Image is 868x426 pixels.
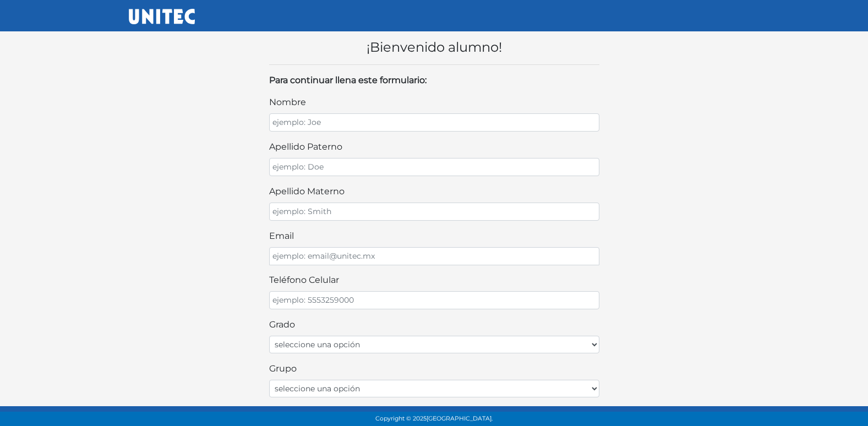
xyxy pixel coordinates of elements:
label: Grado [269,318,295,331]
label: apellido materno [269,185,345,198]
input: ejemplo: 5553259000 [269,291,599,309]
label: teléfono celular [269,274,339,287]
img: UNITEC [129,9,195,24]
span: [GEOGRAPHIC_DATA]. [427,415,493,422]
label: nombre [269,96,306,109]
input: ejemplo: email@unitec.mx [269,247,599,265]
label: apellido paterno [269,140,342,154]
input: ejemplo: Smith [269,203,599,221]
label: email [269,230,294,243]
label: Grupo [269,362,297,375]
input: ejemplo: Joe [269,113,599,132]
h4: ¡Bienvenido alumno! [269,40,599,56]
p: Para continuar llena este formulario: [269,74,599,87]
input: ejemplo: Doe [269,158,599,176]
